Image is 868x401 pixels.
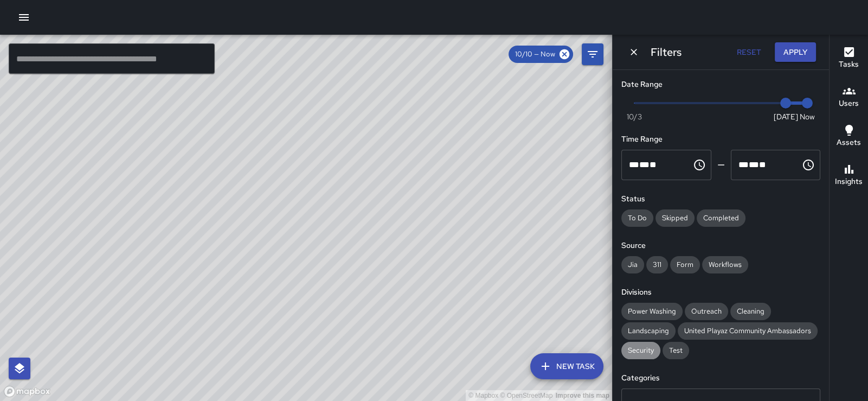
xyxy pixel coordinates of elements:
span: Hours [738,161,749,169]
span: Test [663,345,689,356]
div: Form [670,256,700,273]
div: Completed [697,209,745,227]
div: Workflows [702,256,748,273]
button: Tasks [830,39,868,78]
div: Jia [621,256,644,273]
div: Cleaning [730,303,771,320]
span: Power Washing [621,306,683,317]
h6: Status [621,193,820,205]
h6: Users [839,98,859,110]
span: Workflows [702,259,748,270]
span: Cleaning [730,306,771,317]
h6: Insights [835,176,863,188]
h6: Filters [651,43,681,61]
span: 311 [646,259,668,270]
span: Skipped [655,213,695,224]
span: 10/3 [627,111,642,122]
span: Outreach [685,306,728,317]
h6: Categories [621,372,820,384]
div: Outreach [685,303,728,320]
div: United Playaz Community Ambassadors [678,322,818,340]
div: Skipped [655,209,695,227]
h6: Divisions [621,287,820,298]
h6: Assets [837,137,861,149]
div: 311 [646,256,668,273]
button: Dismiss [626,44,642,60]
button: Filters [582,43,603,65]
span: Completed [697,213,745,224]
span: Hours [629,161,639,169]
div: Power Washing [621,303,683,320]
span: Jia [621,259,644,270]
button: Choose time, selected time is 12:00 AM [689,154,710,176]
button: Apply [775,42,816,62]
span: Minutes [639,161,650,169]
span: Security [621,345,660,356]
span: [DATE] [774,111,798,122]
div: Test [663,342,689,359]
button: New Task [530,353,603,379]
h6: Time Range [621,133,820,145]
button: Assets [830,117,868,156]
span: Landscaping [621,326,676,336]
div: Landscaping [621,322,676,340]
h6: Source [621,240,820,252]
div: To Do [621,209,653,227]
h6: Date Range [621,79,820,91]
span: Form [670,259,700,270]
div: 10/10 — Now [509,46,573,63]
span: Minutes [749,161,759,169]
div: Security [621,342,660,359]
span: Meridiem [759,161,766,169]
h6: Tasks [839,59,859,71]
span: 10/10 — Now [509,49,562,60]
span: Now [800,111,815,122]
button: Reset [731,42,766,62]
span: United Playaz Community Ambassadors [678,326,818,336]
button: Users [830,78,868,117]
span: Meridiem [650,161,657,169]
button: Insights [830,156,868,195]
button: Choose time, selected time is 11:59 PM [798,154,819,176]
span: To Do [621,213,653,224]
